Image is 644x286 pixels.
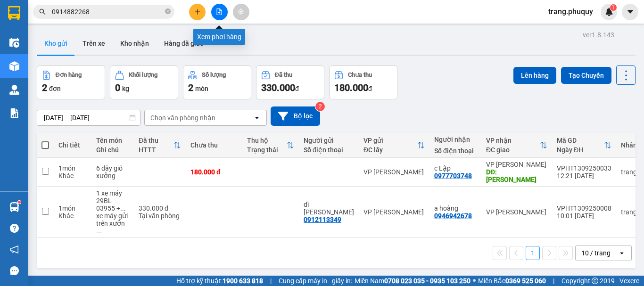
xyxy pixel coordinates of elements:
span: question-circle [10,224,19,233]
div: Tại văn phòng [139,212,181,220]
span: close-circle [165,8,171,14]
div: 6 dây giỏ [96,164,129,172]
button: Số lượng2món [183,65,251,99]
span: file-add [216,8,223,15]
div: Người nhận [434,136,477,143]
div: Thu hộ [247,137,287,144]
svg: open [618,249,626,257]
span: Miền Bắc [478,276,546,286]
img: icon-new-feature [605,8,613,16]
button: file-add [211,4,228,20]
sup: 1 [610,4,617,11]
img: logo-vxr [8,6,20,20]
div: Khác [58,212,87,220]
span: trang.phuquy [541,6,601,17]
div: 0977703748 [434,172,472,180]
span: đ [368,85,372,92]
div: VP [PERSON_NAME] [486,161,547,168]
sup: 1 [18,201,21,204]
div: VPHT1309250008 [557,204,611,212]
span: aim [238,8,244,15]
span: caret-down [626,8,635,16]
div: ĐC lấy [363,146,417,154]
button: Kho nhận [113,32,157,55]
span: 0 [115,82,120,93]
button: Đơn hàng2đơn [37,65,105,99]
div: dì kim anh [304,201,354,216]
div: Mã GD [557,137,604,144]
button: Hàng đã giao [157,32,211,55]
span: 2 [188,82,193,93]
div: 10 / trang [581,248,611,258]
div: 12:21 [DATE] [557,172,611,180]
div: Xem phơi hàng [193,29,245,45]
span: 330.000 [261,82,295,93]
div: VP nhận [486,137,540,144]
div: Số lượng [202,72,226,78]
div: Trạng thái [247,146,287,154]
div: xưởng [96,172,129,180]
div: HTTT [139,146,173,154]
img: warehouse-icon [9,202,19,212]
div: Ghi chú [96,146,129,154]
th: Toggle SortBy [552,133,616,158]
div: Ngày ĐH [557,146,604,154]
span: 2 [42,82,47,93]
button: aim [233,4,249,20]
img: warehouse-icon [9,85,19,95]
button: Bộ lọc [271,106,320,126]
span: | [270,276,272,286]
div: 1 món [58,164,87,172]
div: Khác [58,172,87,180]
img: warehouse-icon [9,38,19,48]
span: Cung cấp máy in - giấy in: [279,276,352,286]
span: món [195,85,208,92]
div: Chưa thu [190,141,238,149]
button: Chưa thu180.000đ [329,65,397,99]
th: Toggle SortBy [481,133,552,158]
div: VP gửi [363,137,417,144]
span: close-circle [165,8,171,16]
div: 180.000 đ [190,168,238,176]
div: Khối lượng [129,72,157,78]
span: 1 [611,4,615,11]
strong: 0369 525 060 [505,277,546,285]
div: Người gửi [304,137,354,144]
span: Hỗ trợ kỹ thuật: [176,276,263,286]
div: DĐ: hồng lĩnh [486,168,547,183]
th: Toggle SortBy [359,133,429,158]
button: Trên xe [75,32,113,55]
div: Đã thu [139,137,173,144]
span: plus [194,8,201,15]
span: notification [10,245,19,254]
div: VP [PERSON_NAME] [486,208,547,216]
strong: 1900 633 818 [223,277,263,285]
button: Lên hàng [513,67,556,84]
input: Select a date range. [37,110,140,125]
sup: 2 [315,102,325,111]
div: ver 1.8.143 [583,30,614,40]
span: ... [96,227,102,235]
div: Đơn hàng [56,72,82,78]
button: plus [189,4,206,20]
span: đ [295,85,299,92]
span: Miền Nam [355,276,471,286]
button: Đã thu330.000đ [256,65,324,99]
div: Chọn văn phòng nhận [150,113,215,123]
span: | [553,276,554,286]
div: a hoàng [434,204,477,212]
div: Chi tiết [58,141,87,149]
button: caret-down [622,4,638,20]
span: đơn [49,85,61,92]
div: 10:01 [DATE] [557,212,611,220]
input: Tìm tên, số ĐT hoặc mã đơn [52,7,163,17]
button: Tạo Chuyến [561,67,611,84]
span: kg [122,85,129,92]
div: 1 xe máy 29BL 03955 + 1 bao bưởi [96,189,129,212]
div: 0912113349 [304,216,341,223]
div: Tên món [96,137,129,144]
div: 330.000 đ [139,204,181,212]
svg: open [253,114,261,122]
button: Kho gửi [37,32,75,55]
button: 1 [526,246,540,260]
